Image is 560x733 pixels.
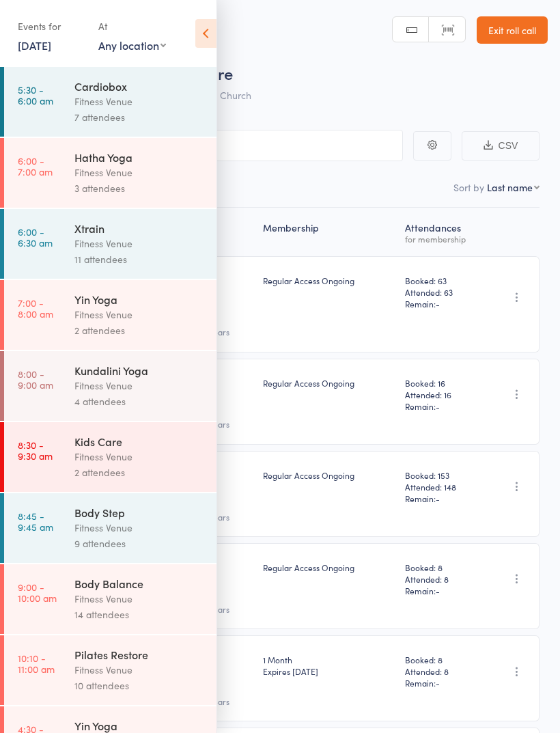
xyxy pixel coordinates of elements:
time: 9:00 - 10:00 am [18,581,57,603]
div: Any location [98,38,166,53]
div: 9 attendees [74,536,205,551]
time: 6:00 - 6:30 am [18,226,53,248]
a: 6:00 -6:30 amXtrainFitness Venue11 attendees [4,209,216,279]
div: Regular Access Ongoing [263,469,394,481]
label: Sort by [453,180,484,194]
span: Attended: 148 [405,481,477,493]
a: 7:00 -8:00 amYin YogaFitness Venue2 attendees [4,280,216,350]
div: Xtrain [74,221,205,236]
div: Membership [257,214,400,250]
div: 3 attendees [74,180,205,196]
span: Attended: 8 [405,665,477,677]
div: Fitness Venue [74,94,205,109]
div: 4 attendees [74,393,205,409]
a: 8:30 -9:30 amKids CareFitness Venue2 attendees [4,422,216,492]
div: Fitness Venue [74,165,205,180]
span: - [436,677,440,689]
span: Booked: 153 [405,469,477,481]
span: Remain: [405,298,477,309]
div: At [98,15,166,38]
div: Yin Yoga [74,718,205,733]
span: Remain: [405,677,477,689]
span: Booked: 63 [405,275,477,286]
time: 8:00 - 9:00 am [18,368,53,390]
div: 7 attendees [74,109,205,125]
span: Booked: 8 [405,562,477,573]
div: 14 attendees [74,607,205,622]
div: Fitness Venue [74,520,205,536]
div: 10 attendees [74,678,205,693]
a: 5:30 -6:00 amCardioboxFitness Venue7 attendees [4,67,216,137]
div: Fitness Venue [74,307,205,322]
div: Last name [487,180,533,194]
a: 6:00 -7:00 amHatha YogaFitness Venue3 attendees [4,138,216,208]
span: - [436,493,440,504]
span: - [436,298,440,309]
div: Fitness Venue [74,591,205,607]
div: Fitness Venue [74,236,205,251]
div: Pilates Restore [74,647,205,662]
div: Expires [DATE] [263,665,394,677]
span: - [436,400,440,412]
div: Fitness Venue [74,378,205,393]
div: 2 attendees [74,322,205,338]
div: Hatha Yoga [74,150,205,165]
div: Fitness Venue [74,449,205,465]
div: Body Balance [74,576,205,591]
span: Old Church [201,88,251,102]
a: Exit roll call [477,16,548,44]
button: CSV [462,131,540,161]
time: 6:00 - 7:00 am [18,155,53,177]
div: Yin Yoga [74,292,205,307]
div: Kundalini Yoga [74,363,205,378]
div: Kids Care [74,434,205,449]
span: - [436,585,440,596]
div: 11 attendees [74,251,205,267]
div: Regular Access Ongoing [263,275,394,286]
span: Attended: 63 [405,286,477,298]
span: Remain: [405,400,477,412]
div: Regular Access Ongoing [263,377,394,389]
div: Events for [18,15,85,38]
span: Booked: 16 [405,377,477,389]
div: Fitness Venue [74,662,205,678]
div: 2 attendees [74,465,205,480]
time: 8:45 - 9:45 am [18,510,53,532]
div: 1 Month [263,654,394,677]
a: [DATE] [18,38,51,53]
div: Body Step [74,505,205,520]
span: Attended: 16 [405,389,477,400]
span: Remain: [405,585,477,596]
a: 10:10 -11:00 amPilates RestoreFitness Venue10 attendees [4,635,216,705]
div: Cardiobox [74,79,205,94]
div: Regular Access Ongoing [263,562,394,573]
span: Attended: 8 [405,573,477,585]
span: Remain: [405,493,477,504]
time: 7:00 - 8:00 am [18,297,53,319]
a: 8:45 -9:45 amBody StepFitness Venue9 attendees [4,493,216,563]
span: Booked: 8 [405,654,477,665]
a: 8:00 -9:00 amKundalini YogaFitness Venue4 attendees [4,351,216,421]
div: Atten­dances [400,214,482,250]
time: 8:30 - 9:30 am [18,439,53,461]
div: for membership [405,234,477,243]
time: 5:30 - 6:00 am [18,84,53,106]
time: 10:10 - 11:00 am [18,652,55,674]
a: 9:00 -10:00 amBody BalanceFitness Venue14 attendees [4,564,216,634]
